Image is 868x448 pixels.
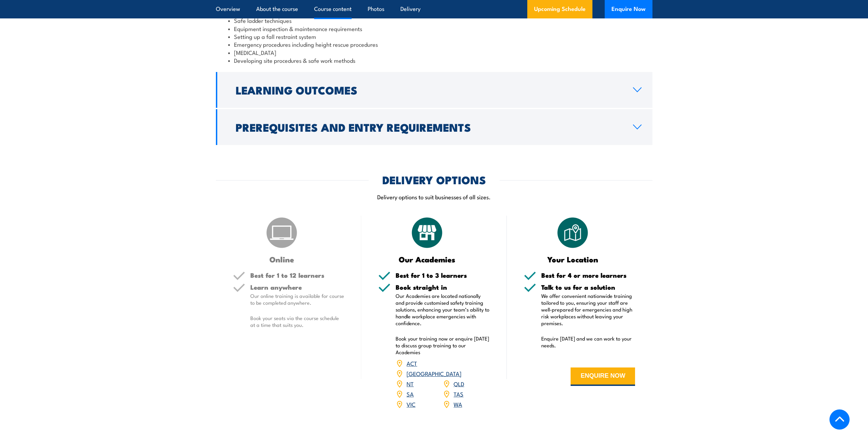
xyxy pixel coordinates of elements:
[233,255,331,263] h3: Online
[250,315,344,328] p: Book your seats via the course schedule at a time that suits you.
[454,400,462,408] a: WA
[407,369,461,377] a: [GEOGRAPHIC_DATA]
[396,335,490,356] p: Book your training now or enquire [DATE] to discuss group training to our Academies
[541,292,635,327] p: We offer convenient nationwide training tailored to you, ensuring your staff are well-prepared fo...
[396,292,490,327] p: Our Academies are located nationally and provide customised safety training solutions, enhancing ...
[228,16,640,24] li: Safe ladder techniques
[407,359,417,367] a: ACT
[228,56,640,64] li: Developing site procedures & safe work methods
[454,390,464,398] a: TAS
[250,292,344,306] p: Our online training is available for course to be completed anywhere.
[396,272,490,278] h5: Best for 1 to 3 learners
[228,48,640,56] li: [MEDICAL_DATA]
[216,72,652,108] a: Learning Outcomes
[541,284,635,290] h5: Talk to us for a solution
[571,367,635,386] button: ENQUIRE NOW
[407,379,414,388] a: NT
[524,255,622,263] h3: Your Location
[236,85,622,95] h2: Learning Outcomes
[407,390,414,398] a: SA
[228,32,640,40] li: Setting up a fall restraint system
[541,272,635,278] h5: Best for 4 or more learners
[250,272,344,278] h5: Best for 1 to 12 learners
[228,25,640,32] li: Equipment inspection & maintenance requirements
[407,400,415,408] a: VIC
[216,193,652,201] p: Delivery options to suit businesses of all sizes.
[541,335,635,349] p: Enquire [DATE] and we can work to your needs.
[236,122,622,132] h2: Prerequisites and Entry Requirements
[382,175,486,184] h2: DELIVERY OPTIONS
[250,284,344,290] h5: Learn anywhere
[228,40,640,48] li: Emergency procedures including height rescue procedures
[378,255,476,263] h3: Our Academies
[454,379,464,388] a: QLD
[216,109,652,145] a: Prerequisites and Entry Requirements
[396,284,490,290] h5: Book straight in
